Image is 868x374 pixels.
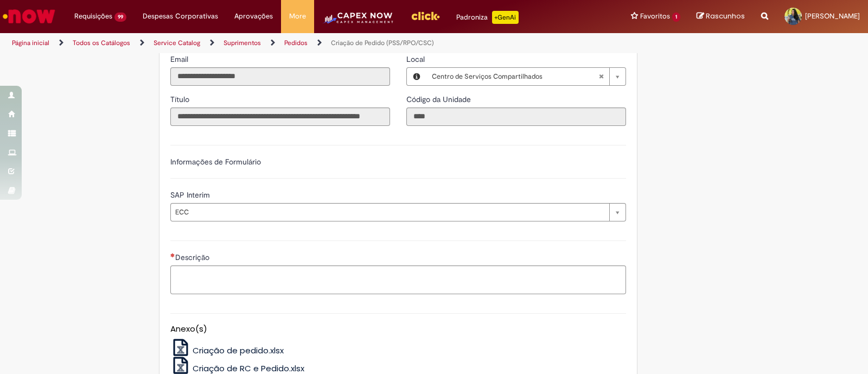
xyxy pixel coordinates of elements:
[170,54,190,65] label: Somente leitura - Email
[331,39,434,47] a: Criação de Pedido (PSS/RPO/CSC)
[407,68,426,85] button: Local, Visualizar este registro Centro de Serviços Compartilhados
[411,8,440,24] img: click_logo_yellow_360x200.png
[492,11,519,24] p: +GenAi
[170,253,175,257] span: Necessários
[175,204,604,221] span: ECC
[170,363,305,374] a: Criação de RC e Pedido.xlsx
[224,39,261,47] a: Suprimentos
[406,54,427,64] span: Local
[143,11,218,22] span: Despesas Corporativas
[170,67,390,86] input: Email
[175,252,212,262] span: Descrição
[73,39,130,47] a: Todos os Catálogos
[289,11,306,22] span: More
[170,190,212,200] span: SAP Interim
[193,345,284,356] span: Criação de pedido.xlsx
[154,39,200,47] a: Service Catalog
[456,11,519,24] div: Padroniza
[697,11,745,22] a: Rascunhos
[406,94,473,105] label: Somente leitura - Código da Unidade
[170,94,192,105] label: Somente leitura - Título
[706,11,745,21] span: Rascunhos
[170,325,626,334] h5: Anexo(s)
[1,5,57,27] img: ServiceNow
[170,345,284,356] a: Criação de pedido.xlsx
[170,265,626,295] textarea: Descrição
[406,107,626,126] input: Código da Unidade
[8,33,571,53] ul: Trilhas de página
[74,11,112,22] span: Requisições
[170,157,261,167] label: Informações de Formulário
[12,39,49,47] a: Página inicial
[234,11,273,22] span: Aprovações
[805,11,860,21] span: [PERSON_NAME]
[322,11,394,33] img: CapexLogo5.png
[672,12,680,22] span: 1
[284,39,308,47] a: Pedidos
[640,11,670,22] span: Favoritos
[114,12,126,22] span: 99
[432,68,598,85] span: Centro de Serviços Compartilhados
[193,363,304,374] span: Criação de RC e Pedido.xlsx
[170,107,390,126] input: Título
[426,68,626,85] a: Centro de Serviços CompartilhadosLimpar campo Local
[593,68,609,85] abbr: Limpar campo Local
